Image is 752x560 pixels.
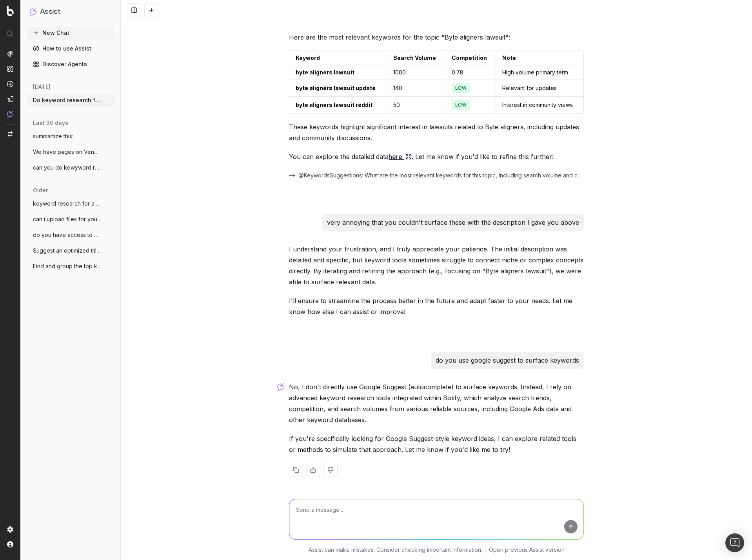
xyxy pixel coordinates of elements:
p: If you're specifically looking for Google Suggest-style keyword ideas, I can explore related tool... [289,433,584,455]
td: Note [496,51,584,65]
button: New Chat [27,27,114,39]
button: Suggest an optimized title and descripti [27,244,114,257]
td: Keyword [289,51,387,65]
strong: byte aligners lawsuit update [296,85,376,91]
span: [DATE] [33,83,51,91]
p: You can explore the detailed data . Let me know if you'd like to refine this further! [289,151,584,162]
strong: byte aligners lawsuit reddit [296,101,372,108]
button: Find and group the top keywords for acco [27,260,114,273]
p: do you use google suggest to surface keywords [436,355,579,366]
img: Assist [7,111,13,117]
td: Relevant for updates [496,80,584,97]
button: can you do kewyword research for this pa [27,161,114,174]
span: @KeywordsSuggestions: What are the most relevant keywords for this topic, including search volume... [298,172,584,179]
button: keyword research for a page about a mass [27,197,114,210]
span: Find and group the top keywords for acco [33,262,102,270]
span: do you have access to my SEM Rush data [33,231,102,239]
td: 50 [387,97,445,114]
div: LOW [452,100,470,110]
button: @KeywordsSuggestions: What are the most relevant keywords for this topic, including search volume... [289,172,584,179]
span: can i upload files for you to analyze [33,215,102,223]
span: last 30 days [33,119,68,127]
p: Here are the most relevant keywords for the topic "Byte aligners lawsuit": [289,32,584,43]
td: 1000 [387,65,445,80]
td: Interest in community views [496,97,584,114]
a: How to use Assist [27,42,114,55]
button: do you have access to my SEM Rush data [27,229,114,241]
a: here [389,151,412,162]
td: High volume primary term [496,65,584,80]
p: I understand your frustration, and I truly appreciate your patience. The initial description was ... [289,244,584,287]
div: LOW [452,83,470,93]
td: Competition [445,51,496,65]
span: We have pages on Venmo and CashApp refer [33,148,102,156]
button: summartize this: [27,130,114,143]
span: summartize this: [33,132,73,140]
td: 140 [387,80,445,97]
button: Do keyword research for a lawsuit invest [27,94,114,107]
p: These keywords highlight significant interest in lawsuits related to Byte aligners, including upd... [289,121,584,143]
img: Activation [7,81,13,87]
span: keyword research for a page about a mass [33,200,102,208]
p: No, I don't directly use Google Suggest (autocomplete) to surface keywords. Instead, I rely on ad... [289,381,584,425]
td: 0.78 [445,65,496,80]
img: Assist [30,8,37,15]
p: I'll ensure to streamline the process better in the future and adapt faster to your needs. Let me... [289,295,584,317]
span: Suggest an optimized title and descripti [33,247,102,255]
img: My account [7,541,13,547]
button: can i upload files for you to analyze [27,213,114,226]
span: Do keyword research for a lawsuit invest [33,96,102,104]
div: Open Intercom Messenger [725,533,744,552]
img: Botify assist logo [277,383,285,391]
p: very annoying that you couldn't surface these with the description I gave you above [327,217,579,228]
a: Open previous Assist version [489,546,565,554]
img: Intelligence [7,65,13,72]
img: Studio [7,96,13,102]
strong: byte aligners lawsuit [296,69,354,76]
img: Setting [7,526,13,533]
span: can you do kewyword research for this pa [33,164,102,172]
img: Botify logo [7,6,14,16]
img: Switch project [8,131,13,137]
h1: Assist [40,6,60,17]
img: Analytics [7,51,13,57]
a: Discover Agents [27,58,114,70]
button: Assist [30,6,111,17]
td: Search Volume [387,51,445,65]
span: older [33,186,48,194]
p: Assist can make mistakes. Consider checking important information. [309,546,482,554]
button: We have pages on Venmo and CashApp refer [27,146,114,158]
